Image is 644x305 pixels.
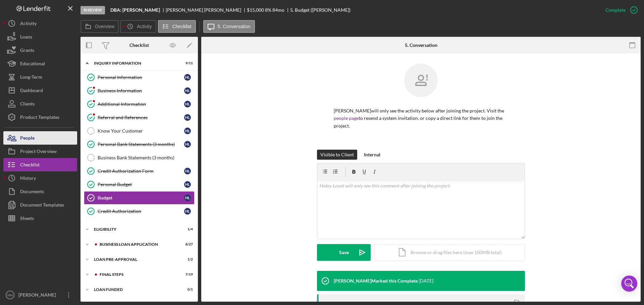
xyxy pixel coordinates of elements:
div: 1 / 4 [181,227,193,231]
div: Visible to Client [320,150,354,160]
div: 5. Conversation [405,43,437,48]
button: Checklist [3,158,77,171]
button: Overview [80,20,119,33]
div: Loans [20,30,32,45]
div: Checklist [20,158,40,173]
div: Clients [20,97,35,112]
a: Personal Bank Statements (3 months)HL [84,138,195,151]
button: Grants [3,44,77,57]
button: Activity [120,20,156,33]
button: People [3,131,77,145]
div: Checklist [129,43,149,48]
div: 0 / 1 [181,288,193,292]
a: Personal InformationHL [84,71,195,84]
div: Dashboard [20,84,43,99]
div: H L [184,181,191,188]
b: DBA: [PERSON_NAME] [110,7,160,13]
div: 5. Budget ([PERSON_NAME]) [290,7,351,13]
div: H L [184,128,191,134]
div: Activity [20,17,37,32]
div: Credit Authorization Form [98,168,184,174]
a: Business InformationHL [84,84,195,97]
div: H L [184,87,191,94]
div: [PERSON_NAME] [17,288,60,303]
a: Know Your CustomerHL [84,124,195,138]
div: 7 / 19 [181,273,193,277]
a: Project Overview [3,145,77,158]
div: Credit Authorization [98,209,184,214]
div: Complete [605,3,626,17]
button: Checklist [158,20,196,33]
div: H L [184,74,191,81]
button: 5. Conversation [203,20,255,33]
div: H L [184,141,191,148]
button: Document Templates [3,198,77,212]
div: 8 % [265,7,271,13]
div: Product Templates [20,110,59,126]
div: Know Your Customer [98,128,184,134]
div: ELIGIBILITY [94,227,176,231]
div: 9 / 11 [181,61,193,65]
a: Additional InformationHL [84,97,195,111]
div: People [20,131,35,146]
button: Visible to Client [317,150,357,160]
div: [PERSON_NAME] [PERSON_NAME] [166,7,247,13]
button: Product Templates [3,110,77,124]
div: In Review [80,6,105,14]
button: Activity [3,17,77,30]
span: $15,000 [247,7,264,13]
label: Activity [137,24,152,29]
div: LOAN PRE-APPROVAL [94,257,176,261]
div: Grants [20,44,34,59]
div: H L [184,195,191,201]
button: History [3,171,77,185]
div: 84 mo [272,7,284,13]
div: History [20,171,36,186]
div: INQUIRY INFORMATION [94,61,176,65]
button: Internal [361,150,384,160]
div: Internal [364,150,380,160]
button: Complete [599,3,641,17]
div: 1 / 2 [181,257,193,261]
a: Credit Authorization FormHL [84,164,195,178]
button: Clients [3,97,77,110]
button: Documents [3,185,77,198]
button: Dashboard [3,84,77,97]
div: H L [184,114,191,121]
a: Personal BudgetHL [84,178,195,191]
div: Business Information [98,88,184,93]
div: Project Overview [20,145,57,160]
div: Budget [98,195,184,201]
button: Loans [3,30,77,44]
div: H L [184,208,191,215]
div: Personal Information [98,75,184,80]
div: Business Bank Statements (3 months) [98,155,194,160]
label: Overview [95,24,114,29]
div: Additional Information [98,101,184,107]
button: Long-Term [3,70,77,84]
div: Long-Term [20,70,42,85]
a: Sheets [3,212,77,225]
p: [PERSON_NAME] will only see the activity below after joining the project. Visit the to resend a s... [334,107,508,130]
a: Referral and ReferencesHL [84,111,195,124]
div: [PERSON_NAME] Marked this Complete [334,278,418,284]
div: H L [184,168,191,174]
a: Business Bank Statements (3 months) [84,151,195,164]
div: Personal Budget [98,182,184,187]
button: Educational [3,57,77,70]
time: 2025-08-22 15:10 [419,278,433,284]
div: Document Templates [20,198,64,213]
div: Referral and References [98,115,184,120]
div: H L [184,101,191,107]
